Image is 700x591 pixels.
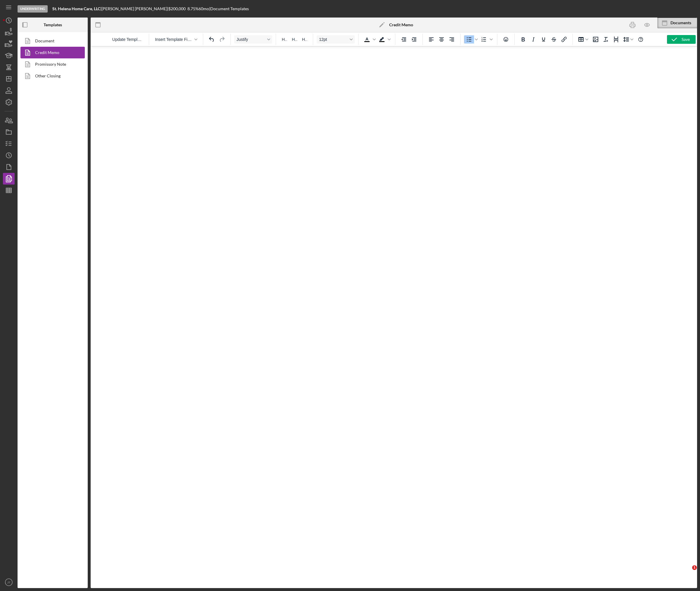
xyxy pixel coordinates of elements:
[18,5,48,13] div: Underwriting
[282,37,287,42] span: H1
[549,35,559,44] button: Strikethrough
[20,35,82,47] a: Document
[437,35,446,44] button: Align center
[91,46,697,588] iframe: Rich Text Area
[559,35,569,44] button: Insert/edit link
[110,35,145,44] button: Reset the template to the current product template value
[237,37,265,42] span: Justify
[300,35,310,44] button: Heading 3
[692,565,697,570] span: 1
[464,35,479,44] div: Bullet list
[52,6,101,11] div: |
[667,35,696,44] button: Save
[153,35,199,44] button: Insert Template Field
[601,35,611,44] button: Clear formatting
[207,35,217,44] button: Undo
[670,20,697,25] div: Documents
[44,22,62,27] b: Templates
[317,35,355,44] button: Font size 12pt
[101,6,168,11] div: [PERSON_NAME] [PERSON_NAME] |
[539,35,549,44] button: Underline
[377,35,392,44] div: Background color Black
[209,6,249,11] div: | Document Templates
[20,70,82,82] a: Other Closing
[319,37,348,42] span: 12pt
[501,35,511,44] button: Emojis
[302,37,307,42] span: H3
[187,6,199,11] div: 8.75 %
[155,37,192,42] span: Insert Template Field
[682,35,690,44] div: Save
[611,35,621,44] button: Page Break
[426,35,436,44] button: Align left
[591,35,601,44] button: Insert/edit image
[7,581,11,584] text: JT
[636,35,646,44] button: Help
[20,47,82,58] a: Credit Memo
[112,37,143,42] span: Update Template
[234,35,272,44] button: Format Justify
[362,35,377,44] div: Text color Black
[280,35,289,44] button: Heading 1
[528,35,538,44] button: Italic
[621,35,635,44] button: Line height
[680,565,694,579] iframe: Intercom live chat
[576,35,590,44] button: Table
[217,35,227,44] button: Redo
[409,35,419,44] button: Increase indent
[399,35,409,44] button: Decrease indent
[518,35,528,44] button: Bold
[199,6,209,11] div: 60 mo
[289,35,299,44] button: Heading 2
[389,22,413,27] b: Credit Memo
[20,58,82,70] a: Promissory Note
[447,35,457,44] button: Align right
[3,576,15,588] button: JT
[292,37,297,42] span: H2
[52,6,100,11] b: St. Helena Home Care, LLC
[479,35,494,44] div: Numbered list
[168,6,186,11] span: $200,000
